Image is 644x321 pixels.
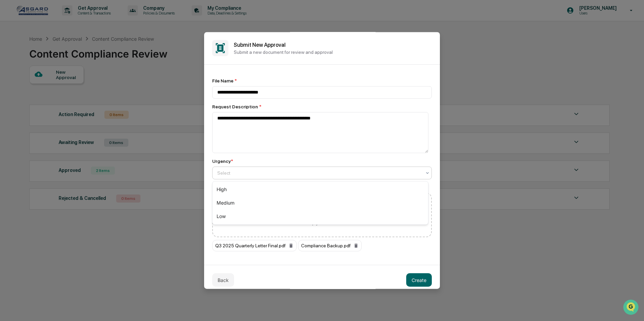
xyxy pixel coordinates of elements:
div: Urgency [212,158,233,164]
a: 🔎Data Lookup [4,95,45,107]
img: 1746055101610-c473b297-6a78-478c-a979-82029cc54cd1 [7,51,19,64]
div: Request Description [212,104,432,109]
p: How can we help? [7,14,123,25]
h2: Submit New Approval [234,42,432,48]
div: Compliance Backup.pdf [298,240,362,251]
button: Back [212,273,234,287]
div: Q3 2025 Quarterly Letter Final.pdf [212,240,297,251]
button: Create [406,273,432,287]
p: Submit a new document for review and approval [234,49,432,55]
button: Start new chat [115,53,123,62]
div: 🖐️ [7,85,12,91]
span: Preclearance [13,85,43,92]
div: 🔎 [7,98,12,104]
span: Pylon [67,114,82,119]
div: Low [213,210,428,223]
a: 🗄️Attestations [46,82,86,94]
div: We're available if you need us! [23,58,85,64]
span: Data Lookup [13,98,42,104]
a: Powered byPylon [47,114,82,119]
div: 🗄️ [49,85,54,91]
span: Attestations [56,85,84,92]
a: 🖐️Preclearance [4,82,46,94]
div: Medium [213,196,428,210]
div: High [213,183,428,196]
div: File Name [212,78,432,83]
iframe: Open customer support [622,299,641,317]
div: Start new chat [23,51,110,58]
